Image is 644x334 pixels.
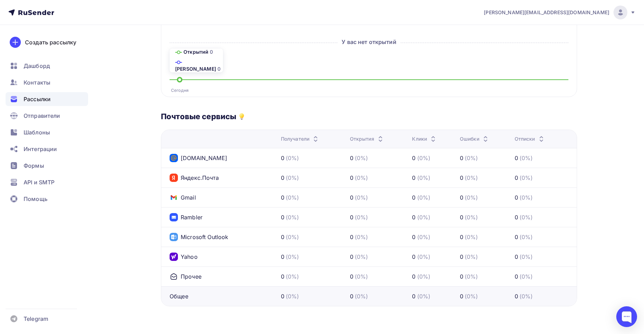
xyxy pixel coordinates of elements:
[183,49,208,55] span: Открытий
[465,193,478,202] div: (0%)
[520,272,533,281] div: (0%)
[515,213,518,221] div: 0
[355,193,368,202] div: (0%)
[515,292,518,300] div: 0
[460,193,463,202] div: 0
[175,61,182,64] img: Кликов
[170,253,198,261] div: Yahoo
[412,272,415,281] div: 0
[175,66,216,72] span: [PERSON_NAME]
[465,272,478,281] div: (0%)
[6,59,88,73] a: Дашборд
[177,77,182,82] img: Сегодня
[417,292,431,300] div: (0%)
[170,193,196,202] div: Gmail
[417,233,431,241] div: (0%)
[515,253,518,261] div: 0
[171,88,189,93] span: Сегодня
[460,292,463,300] div: 0
[520,174,533,182] div: (0%)
[460,272,463,281] div: 0
[6,76,88,89] a: Контакты
[24,62,50,70] span: Дашборд
[25,38,76,46] div: Создать рассылку
[412,213,415,221] div: 0
[417,154,431,162] div: (0%)
[24,145,57,153] span: Интеграции
[355,233,368,241] div: (0%)
[281,135,320,142] div: Получатели
[175,51,182,54] img: Открытий
[170,233,228,241] div: Microsoft Outlook
[217,66,221,72] span: 0
[286,154,299,162] div: (0%)
[170,154,227,162] div: [DOMAIN_NAME]
[350,154,353,162] div: 0
[417,193,431,202] div: (0%)
[520,292,533,300] div: (0%)
[350,233,353,241] div: 0
[520,193,533,202] div: (0%)
[460,253,463,261] div: 0
[460,233,463,241] div: 0
[355,154,368,162] div: (0%)
[412,154,415,162] div: 0
[355,174,368,182] div: (0%)
[281,253,284,261] div: 0
[460,174,463,182] div: 0
[355,213,368,221] div: (0%)
[465,292,478,300] div: (0%)
[24,112,60,120] span: Отправители
[460,135,490,142] div: Ошибки
[412,193,415,202] div: 0
[281,233,284,241] div: 0
[350,292,353,300] div: 0
[515,272,518,281] div: 0
[515,193,518,202] div: 0
[286,213,299,221] div: (0%)
[484,9,609,16] span: [PERSON_NAME][EMAIL_ADDRESS][DOMAIN_NAME]
[24,95,51,103] span: Рассылки
[286,193,299,202] div: (0%)
[412,292,415,300] div: 0
[417,272,431,281] div: (0%)
[412,253,415,261] div: 0
[417,174,431,182] div: (0%)
[412,174,415,182] div: 0
[6,159,88,173] a: Формы
[417,213,431,221] div: (0%)
[161,112,236,121] h3: Почтовые сервисы
[281,292,284,300] div: 0
[350,253,353,261] div: 0
[460,213,463,221] div: 0
[338,38,400,45] span: У вас нет открытий
[286,233,299,241] div: (0%)
[465,253,478,261] div: (0%)
[520,154,533,162] div: (0%)
[515,154,518,162] div: 0
[350,135,385,142] div: Открытия
[24,78,50,87] span: Контакты
[6,125,88,139] a: Шаблоны
[460,154,463,162] div: 0
[6,92,88,106] a: Рассылки
[24,315,48,323] span: Telegram
[355,272,368,281] div: (0%)
[520,253,533,261] div: (0%)
[412,135,437,142] div: Клики
[350,272,353,281] div: 0
[281,213,284,221] div: 0
[170,292,188,300] div: Общее
[350,193,353,202] div: 0
[515,135,546,142] div: Отписки
[484,6,636,19] a: [PERSON_NAME][EMAIL_ADDRESS][DOMAIN_NAME]
[286,272,299,281] div: (0%)
[355,292,368,300] div: (0%)
[350,213,353,221] div: 0
[24,195,48,203] span: Помощь
[6,109,88,123] a: Отправители
[210,49,213,55] span: 0
[281,272,284,281] div: 0
[520,233,533,241] div: (0%)
[24,178,54,186] span: API и SMTP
